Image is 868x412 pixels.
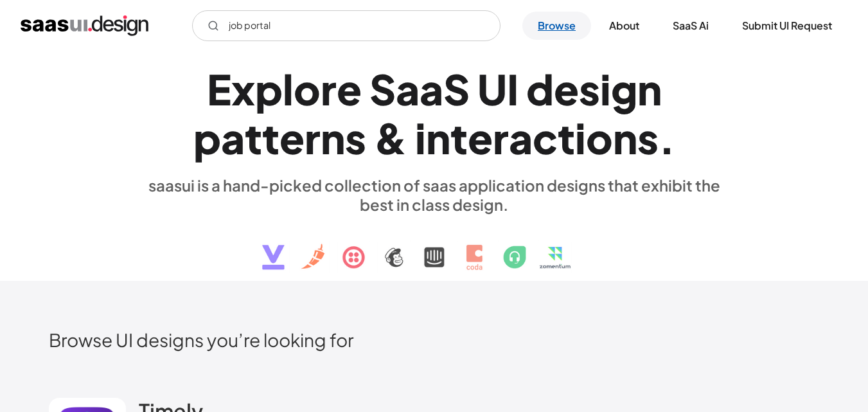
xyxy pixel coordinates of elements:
[321,113,345,163] div: n
[477,64,507,114] div: U
[507,64,518,114] div: I
[450,113,468,163] div: t
[207,64,231,114] div: E
[305,113,321,163] div: r
[255,64,283,114] div: p
[193,113,221,163] div: p
[509,113,533,163] div: a
[600,64,611,114] div: i
[345,113,366,163] div: s
[245,113,262,163] div: t
[192,10,500,41] form: Email Form
[49,328,820,351] h2: Browse UI designs you’re looking for
[139,64,730,163] h1: Explore SaaS UI design patterns & interactions.
[575,113,586,163] div: i
[262,113,279,163] div: t
[554,64,579,114] div: e
[727,12,847,40] a: Submit UI Request
[426,113,450,163] div: n
[21,15,148,36] a: home
[396,64,420,114] div: a
[139,175,730,214] div: saasui is a hand-picked collection of saas application designs that exhibit the best in class des...
[586,113,613,163] div: o
[657,12,724,40] a: SaaS Ai
[374,113,407,163] div: &
[594,12,655,40] a: About
[283,64,294,114] div: l
[533,113,558,163] div: c
[613,113,637,163] div: n
[279,113,305,163] div: e
[468,113,493,163] div: e
[443,64,470,114] div: S
[637,113,659,163] div: s
[611,64,637,114] div: g
[192,10,500,41] input: Search UI designs you're looking for...
[221,113,245,163] div: a
[415,113,426,163] div: i
[321,64,337,114] div: r
[231,64,255,114] div: x
[522,12,591,40] a: Browse
[637,64,662,114] div: n
[240,214,629,281] img: text, icon, saas logo
[294,64,321,114] div: o
[558,113,575,163] div: t
[579,64,600,114] div: s
[493,113,509,163] div: r
[659,113,675,163] div: .
[420,64,443,114] div: a
[337,64,362,114] div: e
[369,64,396,114] div: S
[526,64,554,114] div: d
